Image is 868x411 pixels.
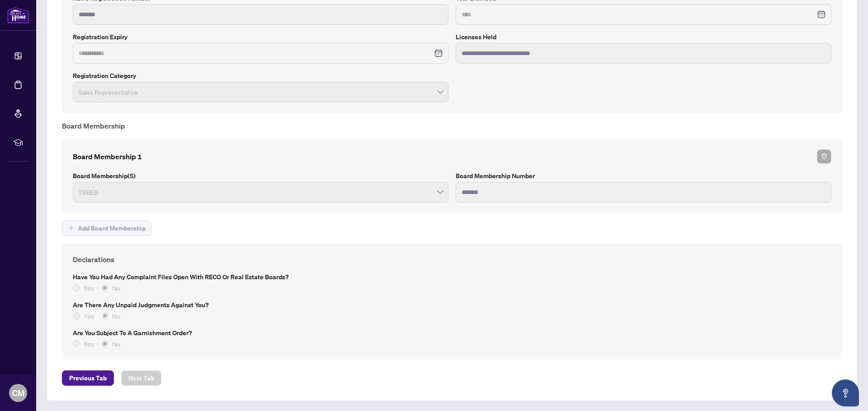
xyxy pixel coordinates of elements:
[12,387,24,399] span: CM
[121,370,161,386] button: Next Tab
[456,32,831,42] label: Licenses Held
[108,311,124,321] span: No
[80,311,98,321] span: Yes
[78,83,443,101] span: Sales Representative
[78,184,443,201] span: TRREB
[62,120,842,131] h4: Board Membership
[73,328,831,338] label: Are you subject to a Garnishment Order?
[73,71,448,81] label: Registration Category
[73,300,831,310] label: Are there any unpaid judgments against you?
[832,379,859,406] button: Open asap
[73,272,831,282] label: Have you had any complaint files open with RECO or Real Estate Boards?
[7,7,29,23] img: logo
[108,283,124,293] span: No
[73,151,142,162] h4: Board Membership 1
[80,339,98,349] span: Yes
[80,283,98,293] span: Yes
[69,371,107,385] span: Previous Tab
[456,171,831,181] label: Board Membership Number
[108,339,124,349] span: No
[73,254,831,265] h4: Declarations
[62,370,114,386] button: Previous Tab
[62,221,151,236] button: Add Board Membership
[73,171,448,181] label: Board Membership(s)
[73,32,448,42] label: Registration Expiry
